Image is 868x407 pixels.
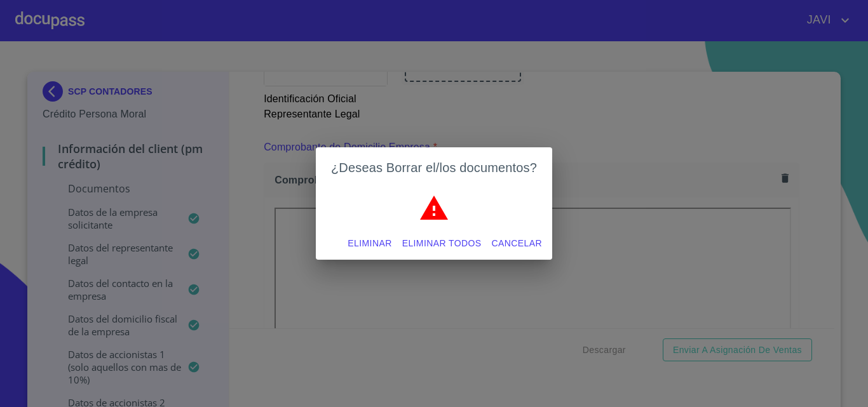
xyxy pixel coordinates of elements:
span: Eliminar [348,236,391,251]
button: Eliminar todos [397,232,487,255]
h2: ¿Deseas Borrar el/los documentos? [331,157,537,178]
button: Cancelar [487,232,547,255]
span: Cancelar [492,236,542,251]
button: Eliminar [342,232,397,255]
span: Eliminar todos [402,236,482,251]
